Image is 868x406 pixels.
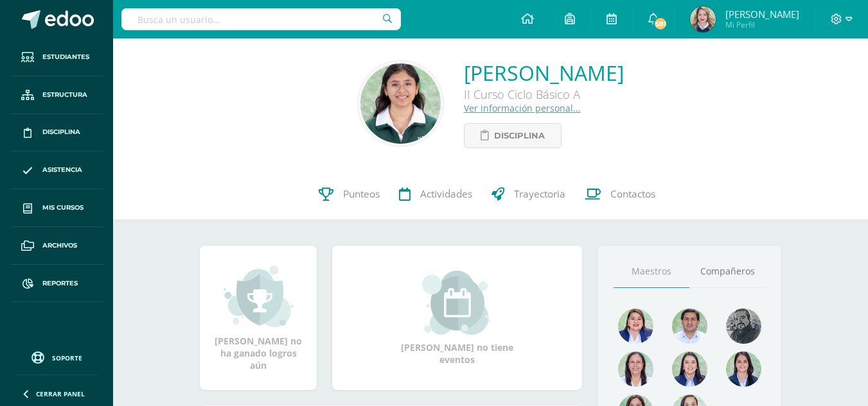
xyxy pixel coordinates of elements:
img: c3ba4bc82f539d18ce1ea45118c47ae0.png [690,6,716,32]
span: Cerrar panel [36,389,85,398]
a: Reportes [10,265,103,303]
a: [PERSON_NAME] [464,59,624,87]
span: Actividades [420,187,472,201]
a: Actividades [389,169,482,220]
a: Archivos [10,227,103,265]
a: Estudiantes [10,38,103,76]
a: Estructura [10,76,103,114]
img: 421193c219fb0d09e137c3cdd2ddbd05.png [672,351,707,387]
span: Disciplina [42,127,80,137]
img: event_small.png [422,271,492,335]
span: Disciplina [494,124,545,148]
span: Estructura [42,90,87,100]
a: Maestros [614,255,689,288]
span: Contactos [610,187,655,201]
span: Reportes [42,278,78,289]
a: Trayectoria [482,169,575,220]
span: [PERSON_NAME] [725,8,799,21]
a: Soporte [15,348,98,366]
span: Archivos [42,241,77,251]
span: Estudiantes [42,52,89,62]
a: Punteos [309,169,389,220]
img: 78f4197572b4db04b380d46154379998.png [618,351,653,387]
a: Contactos [575,169,665,220]
span: Mi Perfil [725,19,799,30]
img: 1e7bfa517bf798cc96a9d855bf172288.png [672,309,707,344]
a: Disciplina [10,114,103,152]
img: achievement_small.png [224,264,294,328]
a: Compañeros [689,255,765,288]
span: 581 [653,17,668,31]
div: II Curso Ciclo Básico A [464,87,624,102]
div: [PERSON_NAME] no ha ganado logros aún [213,264,304,371]
img: 4179e05c207095638826b52d0d6e7b97.png [726,309,761,344]
div: [PERSON_NAME] no tiene eventos [393,271,522,366]
span: Trayectoria [514,187,565,201]
img: d4e0c534ae446c0d00535d3bb96704e9.png [726,351,761,387]
span: Asistencia [42,165,82,175]
a: Mis cursos [10,189,103,227]
span: Mis cursos [42,203,84,213]
input: Busca un usuario... [121,8,401,30]
a: Disciplina [464,123,562,148]
img: 1ad153048668cb78523693927e7e4fa9.png [360,63,441,144]
img: 135afc2e3c36cc19cf7f4a6ffd4441d1.png [618,309,653,344]
span: Punteos [343,187,380,201]
span: Soporte [52,353,82,362]
a: Asistencia [10,151,103,189]
a: Ver información personal... [464,102,581,114]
